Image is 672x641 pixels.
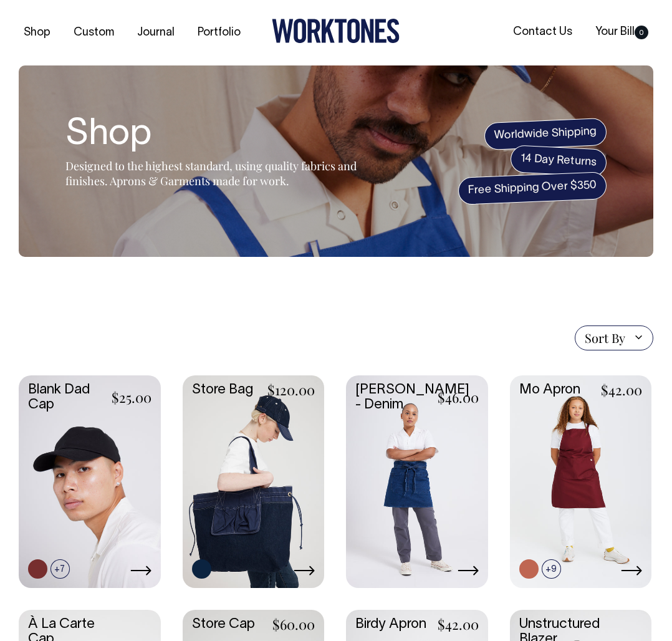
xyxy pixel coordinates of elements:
[508,22,577,42] a: Contact Us
[69,22,119,43] a: Custom
[19,22,55,43] a: Shop
[585,330,625,345] span: Sort By
[590,22,653,42] a: Your Bill0
[65,115,377,155] h1: Shop
[458,171,607,205] span: Free Shipping Over $350
[542,559,561,579] span: +9
[193,22,246,43] a: Portfolio
[484,117,607,150] span: Worldwide Shipping
[50,559,70,579] span: +7
[132,22,180,43] a: Journal
[510,145,607,177] span: 14 Day Returns
[65,158,357,188] span: Designed to the highest standard, using quality fabrics and finishes. Aprons & Garments made for ...
[635,26,648,39] span: 0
